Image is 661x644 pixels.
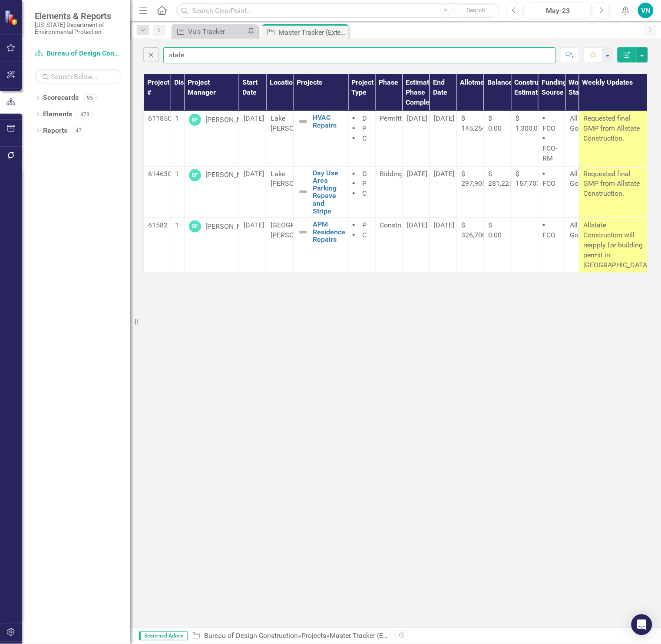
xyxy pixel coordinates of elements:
[407,114,427,122] span: [DATE]
[579,111,648,166] td: Double-Click to Edit
[434,114,455,122] span: [DATE]
[516,114,555,132] span: $ 1,300,000.00
[144,111,171,166] td: Double-Click to Edit
[163,47,556,63] input: Find in Master Tracker (External)...
[525,3,591,18] button: May-23
[293,111,348,166] td: Double-Click to Edit Right Click for Context Menu
[266,111,294,166] td: Double-Click to Edit
[484,218,511,273] td: Double-Click to Edit
[313,220,345,243] a: APM Residence Repairs
[239,218,266,273] td: Double-Click to Edit
[293,218,348,273] td: Double-Click to Edit Right Click for Context Menu
[348,111,376,166] td: Double-Click to Edit
[489,114,502,132] span: $ 0.00
[348,166,376,218] td: Double-Click to Edit
[189,220,201,233] div: DF
[457,111,484,166] td: Double-Click to Edit
[184,166,239,218] td: Double-Click to Edit
[148,220,166,230] p: 61582
[380,170,403,178] span: Bidding
[35,11,122,21] span: Elements & Reports
[43,109,72,119] a: Elements
[543,124,556,132] span: FCO
[301,632,326,640] a: Projects
[538,166,565,218] td: Double-Click to Edit
[430,218,457,273] td: Double-Click to Edit
[570,114,578,132] span: All Go
[174,26,245,37] a: Vu's Tracker
[171,111,184,166] td: Double-Click to Edit
[35,69,122,84] input: Search Below...
[375,111,403,166] td: Double-Click to Edit
[176,3,500,18] input: Search ClearPoint...
[175,170,179,178] span: 1
[171,166,184,218] td: Double-Click to Edit
[348,218,376,273] td: Double-Click to Edit
[271,114,323,132] span: Lake [PERSON_NAME]
[631,614,652,635] div: Open Intercom Messenger
[298,187,308,197] img: Not Defined
[278,27,347,38] div: Master Tracker (External)
[171,218,184,273] td: Double-Click to Edit
[362,189,367,197] span: C
[461,221,496,239] span: $ 326,706.77
[489,221,502,239] span: $ 0.00
[205,170,258,180] div: [PERSON_NAME]
[430,166,457,218] td: Double-Click to Edit
[466,7,485,13] span: Search
[511,166,539,218] td: Double-Click to Edit
[407,221,427,229] span: [DATE]
[43,93,79,103] a: Scorecards
[313,169,344,215] a: Day Use Area Parking Repave and Stripe
[175,114,179,122] span: 1
[579,166,648,218] td: Double-Click to Edit
[457,218,484,273] td: Double-Click to Edit
[192,631,389,641] div: » »
[511,218,539,273] td: Double-Click to Edit
[570,170,578,188] span: All Go
[83,94,97,102] div: 95
[403,218,430,273] td: Double-Click to Edit
[516,170,550,188] span: $ 157,703.04
[484,111,511,166] td: Double-Click to Edit
[380,221,419,229] span: Construction
[375,166,403,218] td: Double-Click to Edit
[72,127,86,135] div: 47
[538,218,565,273] td: Double-Click to Edit
[430,111,457,166] td: Double-Click to Edit
[434,221,455,229] span: [DATE]
[362,114,367,122] span: D
[4,10,20,25] img: ClearPoint Strategy
[489,170,523,188] span: $ 281,225.58
[362,124,367,132] span: P
[271,221,336,239] span: [GEOGRAPHIC_DATA][PERSON_NAME]
[330,632,407,640] div: Master Tracker (External)
[362,231,367,239] span: C
[565,166,579,218] td: Double-Click to Edit
[205,115,258,125] div: [PERSON_NAME]
[144,218,171,273] td: Double-Click to Edit
[461,170,496,188] span: $ 297,905.45
[457,166,484,218] td: Double-Click to Edit
[205,222,258,232] div: [PERSON_NAME]
[204,632,298,640] a: Bureau of Design Construction
[43,126,67,136] a: Reports
[244,114,264,122] span: [DATE]
[239,111,266,166] td: Double-Click to Edit
[484,166,511,218] td: Double-Click to Edit
[189,114,201,126] div: DF
[538,111,565,166] td: Double-Click to Edit
[266,218,294,273] td: Double-Click to Edit
[434,170,455,178] span: [DATE]
[565,111,579,166] td: Double-Click to Edit
[148,114,166,124] p: 61185C
[184,218,239,273] td: Double-Click to Edit
[266,166,294,218] td: Double-Click to Edit
[584,114,643,144] p: Requested final GMP from Allstate Construction.
[638,3,654,18] button: VN
[362,221,367,229] span: P
[543,144,558,162] span: FCO-RM
[570,221,578,239] span: All Go
[362,170,367,178] span: D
